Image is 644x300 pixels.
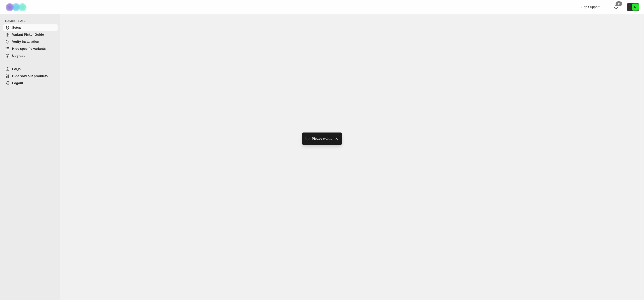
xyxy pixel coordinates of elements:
span: Hide specific variants [12,47,46,51]
span: Logout [12,81,23,85]
span: App Support [581,5,599,9]
div: 0 [616,1,622,6]
button: Avatar with initials R [627,3,639,11]
a: Upgrade [3,52,58,59]
a: 0 [614,5,619,10]
span: Please wait... [312,136,332,141]
a: Logout [3,80,58,87]
span: Verify Installation [12,40,39,43]
a: Verify Installation [3,38,58,45]
span: Setup [12,26,21,29]
a: Hide sold out products [3,73,58,80]
span: Hide sold out products [12,74,48,78]
span: Upgrade [12,54,25,58]
a: Setup [3,24,58,31]
a: FAQs [3,66,58,73]
text: R [634,6,636,9]
a: Variant Picker Guide [3,31,58,38]
a: Hide specific variants [3,45,58,52]
span: Avatar with initials R [632,4,639,11]
span: Variant Picker Guide [12,33,44,36]
img: Camouflage [4,0,29,14]
span: CAMOUFLAGE [5,19,58,23]
span: FAQs [12,67,21,71]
